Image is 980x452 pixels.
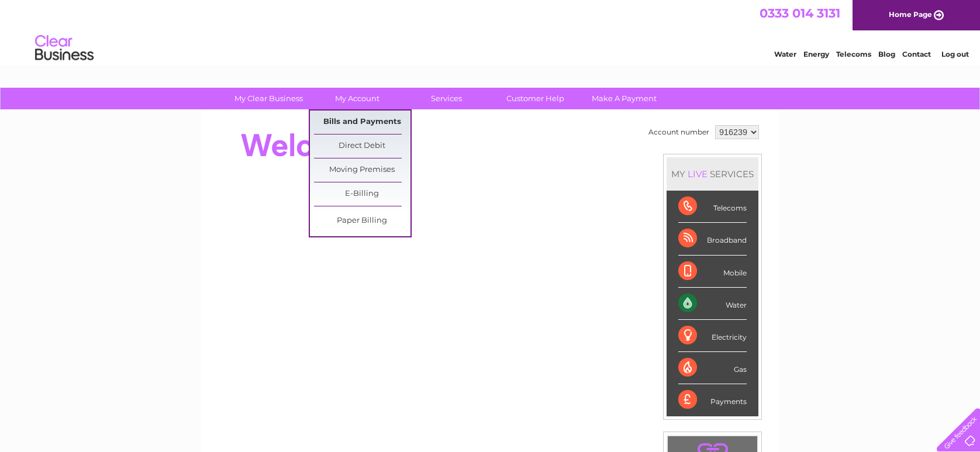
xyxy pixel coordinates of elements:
[314,182,410,206] a: E-Billing
[215,6,767,57] div: Clear Business is a trading name of Verastar Limited (registered in [GEOGRAPHIC_DATA] No. 3667643...
[314,158,410,182] a: Moving Premises
[760,6,840,20] a: 0333 014 3131
[678,352,747,384] div: Gas
[678,223,747,255] div: Broadband
[902,50,931,58] a: Contact
[398,88,495,109] a: Services
[314,134,410,158] a: Direct Debit
[314,111,410,134] a: Bills and Payments
[678,288,747,320] div: Water
[314,209,410,233] a: Paper Billing
[803,50,829,58] a: Energy
[878,50,895,58] a: Blog
[34,30,94,66] img: logo.png
[836,50,871,58] a: Telecoms
[487,88,584,109] a: Customer Help
[309,88,406,109] a: My Account
[220,88,317,109] a: My Clear Business
[646,122,712,142] td: Account number
[576,88,672,109] a: Make A Payment
[678,191,747,223] div: Telecoms
[941,50,969,58] a: Log out
[667,157,758,191] div: MY SERVICES
[774,50,796,58] a: Water
[678,384,747,416] div: Payments
[685,168,710,180] div: LIVE
[678,256,747,288] div: Mobile
[678,320,747,352] div: Electricity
